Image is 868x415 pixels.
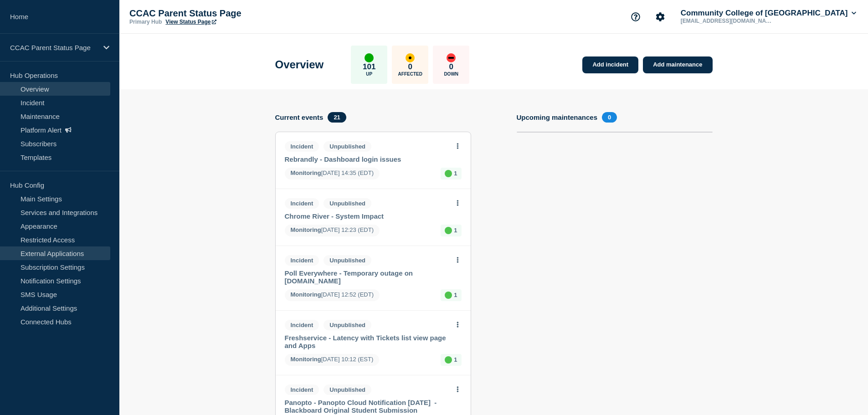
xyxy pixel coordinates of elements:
span: Incident [285,255,319,266]
p: 101 [363,62,375,72]
p: 1 [454,227,457,234]
a: Poll Everywhere - Temporary outage on [DOMAIN_NAME] [285,269,449,285]
a: Add incident [582,56,638,73]
p: 0 [408,62,412,72]
span: Unpublished [324,198,371,209]
div: up [365,53,374,62]
span: Monitoring [291,356,321,363]
p: Up [366,72,372,77]
a: Panopto - Panopto Cloud Notification [DATE] - Blackboard Original Student Submission [285,399,449,414]
span: Incident [285,384,319,395]
button: Support [626,7,645,26]
span: Unpublished [324,320,371,330]
span: 21 [328,112,346,123]
div: up [445,292,452,299]
h4: Upcoming maintenances [517,113,598,121]
span: [DATE] 12:23 (EDT) [285,225,380,236]
p: Primary Hub [129,19,162,25]
span: Incident [285,198,319,209]
h1: Overview [275,58,324,71]
p: Affected [398,72,422,77]
a: Rebrandly - Dashboard login issues [285,155,449,163]
div: affected [406,53,415,62]
a: View Status Page [165,19,216,25]
a: Freshservice - Latency with Tickets list view page and Apps [285,334,449,349]
span: [DATE] 14:35 (EDT) [285,168,380,179]
a: Chrome River - System Impact [285,212,449,220]
p: 0 [449,62,453,72]
p: 1 [454,292,457,298]
button: Account settings [651,7,670,26]
span: Monitoring [291,226,321,233]
a: Add maintenance [643,56,712,73]
span: 0 [602,112,617,123]
span: Unpublished [324,384,371,395]
div: down [447,53,456,62]
span: [DATE] 10:12 (EST) [285,354,380,366]
p: 1 [454,170,457,177]
p: Down [444,72,458,77]
span: Monitoring [291,291,321,298]
h4: Current events [275,113,324,121]
p: [EMAIL_ADDRESS][DOMAIN_NAME] [679,18,774,24]
span: Incident [285,320,319,330]
div: up [445,170,452,177]
button: Community College of [GEOGRAPHIC_DATA] [679,9,858,18]
span: Monitoring [291,169,321,176]
span: Unpublished [324,255,371,266]
span: [DATE] 12:52 (EDT) [285,289,380,301]
div: up [445,227,452,234]
p: 1 [454,356,457,363]
span: Incident [285,141,319,152]
span: Unpublished [324,141,371,152]
p: CCAC Parent Status Page [10,44,98,51]
div: up [445,356,452,364]
p: CCAC Parent Status Page [129,8,312,19]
